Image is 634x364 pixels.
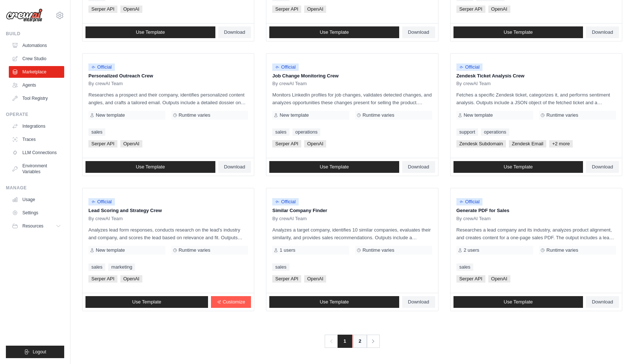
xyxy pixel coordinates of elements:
[546,247,578,253] span: Runtime varies
[136,29,165,35] span: Use Template
[488,6,510,13] span: OpenAI
[272,6,301,13] span: Serper API
[586,26,619,38] a: Download
[292,128,321,136] a: operations
[464,247,480,253] span: 2 users
[304,6,326,13] span: OpenAI
[132,299,161,305] span: Use Template
[362,247,394,253] span: Runtime varies
[456,263,473,271] a: sales
[338,335,352,348] span: 1
[408,164,429,170] span: Download
[272,198,299,205] span: Official
[88,6,117,13] span: Serper API
[272,216,307,222] span: By crewAI Team
[269,296,399,308] a: Use Template
[179,112,211,118] span: Runtime varies
[88,81,123,87] span: By crewAI Team
[456,91,616,106] p: Fetches a specific Zendesk ticket, categorizes it, and performs sentiment analysis. Outputs inclu...
[504,164,533,170] span: Use Template
[22,223,43,229] span: Resources
[6,112,64,117] div: Operate
[488,275,510,283] span: OpenAI
[96,112,125,118] span: New template
[88,198,115,205] span: Official
[408,299,429,305] span: Download
[481,128,509,136] a: operations
[280,112,309,118] span: New template
[6,8,43,22] img: Logo
[272,128,289,136] a: sales
[456,81,491,87] span: By crewAI Team
[108,263,135,271] a: marketing
[362,112,394,118] span: Runtime varies
[9,134,64,145] a: Traces
[272,63,299,71] span: Official
[456,207,616,214] p: Generate PDF for Sales
[509,140,546,148] span: Zendesk Email
[224,29,245,35] span: Download
[33,349,46,355] span: Logout
[269,161,399,173] a: Use Template
[456,72,616,80] p: Zendesk Ticket Analysis Crew
[504,29,533,35] span: Use Template
[9,147,64,159] a: LLM Connections
[9,120,64,132] a: Integrations
[85,161,215,173] a: Use Template
[88,91,248,106] p: Researches a prospect and their company, identifies personalized content angles, and crafts a tai...
[272,140,301,148] span: Serper API
[88,140,117,148] span: Serper API
[218,161,251,173] a: Download
[272,263,289,271] a: sales
[272,275,301,283] span: Serper API
[85,26,215,38] a: Use Template
[586,296,619,308] a: Download
[320,299,349,305] span: Use Template
[179,247,211,253] span: Runtime varies
[586,161,619,173] a: Download
[136,164,165,170] span: Use Template
[456,275,485,283] span: Serper API
[546,112,578,118] span: Runtime varies
[88,216,123,222] span: By crewAI Team
[88,72,248,80] p: Personalized Outreach Crew
[272,91,432,106] p: Monitors LinkedIn profiles for job changes, validates detected changes, and analyzes opportunitie...
[223,299,245,305] span: Customize
[88,128,105,136] a: sales
[211,296,251,308] a: Customize
[96,247,125,253] span: New template
[402,161,435,173] a: Download
[304,140,326,148] span: OpenAI
[272,226,432,241] p: Analyzes a target company, identifies 10 similar companies, evaluates their similarity, and provi...
[592,164,613,170] span: Download
[9,160,64,178] a: Environment Variables
[272,72,432,80] p: Job Change Monitoring Crew
[402,296,435,308] a: Download
[9,220,64,232] button: Resources
[592,299,613,305] span: Download
[549,140,573,148] span: +2 more
[6,31,64,37] div: Build
[453,296,583,308] a: Use Template
[9,66,64,78] a: Marketplace
[218,26,251,38] a: Download
[9,207,64,219] a: Settings
[280,247,295,253] span: 1 users
[88,63,115,71] span: Official
[320,29,349,35] span: Use Template
[88,263,105,271] a: sales
[272,207,432,214] p: Similar Company Finder
[88,207,248,214] p: Lead Scoring and Strategy Crew
[6,185,64,191] div: Manage
[325,335,379,348] nav: Pagination
[456,140,506,148] span: Zendesk Subdomain
[456,226,616,241] p: Researches a lead company and its industry, analyzes product alignment, and creates content for a...
[408,29,429,35] span: Download
[9,92,64,104] a: Tool Registry
[592,29,613,35] span: Download
[453,26,583,38] a: Use Template
[269,26,399,38] a: Use Template
[9,53,64,65] a: Crew Studio
[464,112,493,118] span: New template
[456,198,483,205] span: Official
